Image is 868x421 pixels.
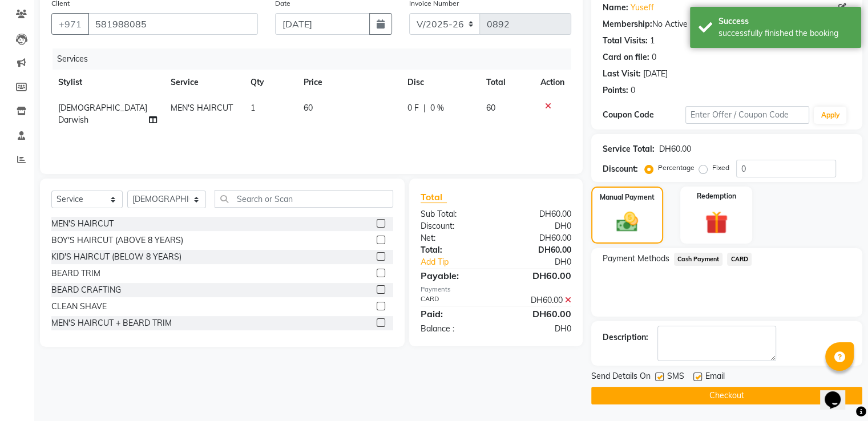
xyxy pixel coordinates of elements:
[631,84,635,96] div: 0
[712,163,729,173] label: Fixed
[496,208,580,220] div: DH60.00
[51,251,181,263] div: KID'S HAIRCUT (BELOW 8 YEARS)
[407,102,419,114] span: 0 F
[496,269,580,282] div: DH60.00
[171,103,233,113] span: MEN'S HAIRCUT
[603,18,652,30] div: Membership:
[591,387,862,404] button: Checkout
[718,15,853,27] div: Success
[51,70,164,95] th: Stylist
[412,269,496,282] div: Payable:
[51,13,89,35] button: +971
[652,51,656,63] div: 0
[603,84,628,96] div: Points:
[496,244,580,256] div: DH60.00
[412,323,496,335] div: Balance :
[603,51,649,63] div: Card on file:
[251,103,255,113] span: 1
[51,234,183,246] div: BOY'S HAIRCUT (ABOVE 8 YEARS)
[164,70,244,95] th: Service
[631,2,654,14] a: Yuseff
[401,70,480,95] th: Disc
[51,218,114,230] div: MEN'S HAIRCUT
[667,370,684,384] span: SMS
[88,13,258,35] input: Search by Name/Mobile/Email/Code
[412,294,496,306] div: CARD
[430,102,444,114] span: 0 %
[412,220,496,232] div: Discount:
[698,208,735,237] img: _gift.svg
[304,103,313,113] span: 60
[479,70,534,95] th: Total
[603,253,669,265] span: Payment Methods
[603,68,641,80] div: Last Visit:
[421,285,571,294] div: Payments
[51,268,100,280] div: BEARD TRIM
[53,48,580,70] div: Services
[591,370,651,384] span: Send Details On
[814,107,846,124] button: Apply
[603,331,648,343] div: Description:
[603,18,851,30] div: No Active Membership
[412,307,496,321] div: Paid:
[51,317,172,329] div: MEN'S HAIRCUT + BEARD TRIM
[727,253,752,266] span: CARD
[534,70,571,95] th: Action
[496,323,580,335] div: DH0
[58,103,147,125] span: [DEMOGRAPHIC_DATA] Darwish
[674,253,723,266] span: Cash Payment
[603,2,628,14] div: Name:
[421,191,447,203] span: Total
[496,220,580,232] div: DH0
[297,70,400,95] th: Price
[215,190,393,208] input: Search or Scan
[697,191,736,201] label: Redemption
[659,143,691,155] div: DH60.00
[603,163,638,175] div: Discount:
[820,375,857,410] iframe: chat widget
[603,35,648,47] div: Total Visits:
[423,102,426,114] span: |
[718,27,853,39] div: successfully finished the booking
[412,244,496,256] div: Total:
[496,294,580,306] div: DH60.00
[496,232,580,244] div: DH60.00
[486,103,495,113] span: 60
[412,232,496,244] div: Net:
[643,68,668,80] div: [DATE]
[685,106,810,124] input: Enter Offer / Coupon Code
[510,256,579,268] div: DH0
[650,35,655,47] div: 1
[496,307,580,321] div: DH60.00
[244,70,297,95] th: Qty
[412,256,510,268] a: Add Tip
[51,301,107,313] div: CLEAN SHAVE
[412,208,496,220] div: Sub Total:
[609,209,645,234] img: _cash.svg
[603,143,655,155] div: Service Total:
[658,163,695,173] label: Percentage
[705,370,725,384] span: Email
[600,192,655,203] label: Manual Payment
[51,284,121,296] div: BEARD CRAFTING
[603,109,685,121] div: Coupon Code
